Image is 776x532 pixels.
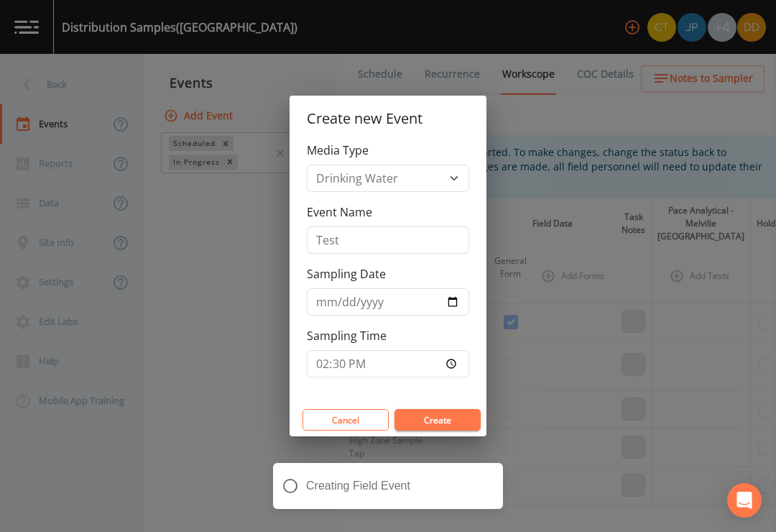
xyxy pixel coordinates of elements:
label: Sampling Date [307,265,386,283]
button: Create [394,409,481,431]
label: Event Name [307,203,372,221]
h2: Create new Event [290,96,486,142]
div: Creating Field Event [273,463,503,509]
button: Cancel [302,409,389,431]
label: Sampling Time [307,327,387,344]
div: Open Intercom Messenger [727,483,762,518]
label: Media Type [307,142,369,159]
